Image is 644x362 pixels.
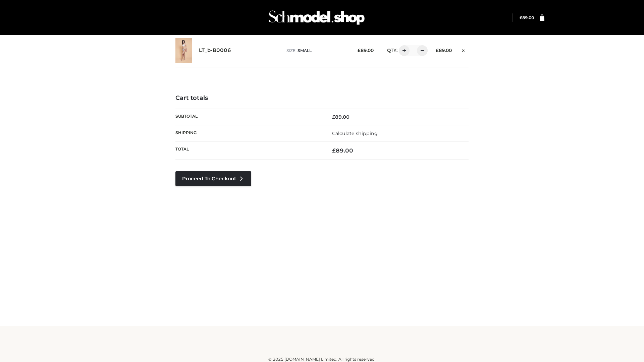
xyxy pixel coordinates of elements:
h4: Cart totals [175,95,469,102]
th: Total [175,142,322,160]
bdi: 89.00 [332,114,350,120]
bdi: 89.00 [520,15,534,20]
a: £89.00 [520,15,534,20]
span: £ [358,48,361,53]
img: LT_b-B0006 - SMALL [175,38,192,63]
th: Subtotal [175,109,322,125]
span: £ [332,114,335,120]
span: SMALL [298,48,312,53]
bdi: 89.00 [358,48,374,53]
bdi: 89.00 [332,147,353,154]
th: Shipping [175,125,322,141]
p: size : [286,48,347,54]
span: £ [520,15,522,20]
img: Schmodel Admin 964 [266,4,367,31]
a: Proceed to Checkout [175,171,251,186]
a: LT_b-B0006 [199,47,231,54]
span: £ [436,48,439,53]
div: QTY: [380,45,425,56]
a: Remove this item [459,45,469,54]
a: Calculate shipping [332,130,378,136]
bdi: 89.00 [436,48,452,53]
span: £ [332,147,336,154]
